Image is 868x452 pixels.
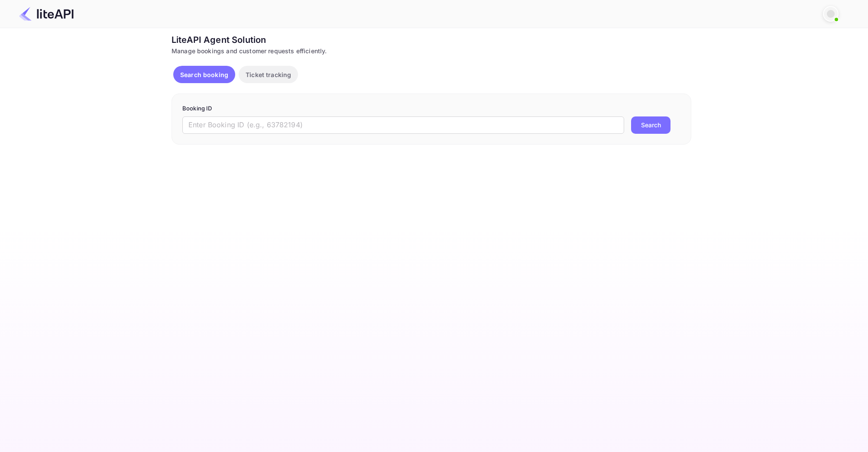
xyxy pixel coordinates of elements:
[182,104,680,113] p: Booking ID
[172,46,691,55] div: Manage bookings and customer requests efficiently.
[172,33,691,46] div: LiteAPI Agent Solution
[180,70,228,79] p: Search booking
[182,116,624,134] input: Enter Booking ID (e.g., 63782194)
[246,70,291,79] p: Ticket tracking
[631,116,670,134] button: Search
[19,7,74,21] img: LiteAPI Logo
